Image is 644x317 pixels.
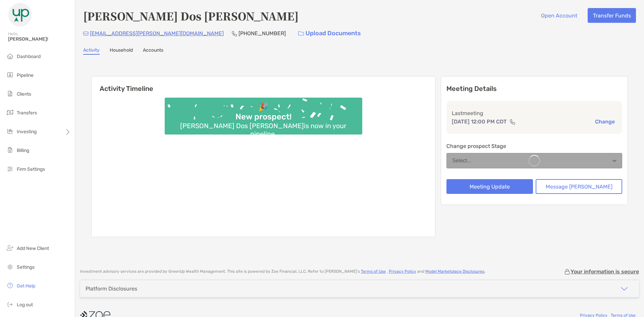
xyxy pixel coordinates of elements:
button: Transfer Funds [588,8,636,23]
img: settings icon [6,263,14,271]
a: Accounts [143,47,163,55]
h6: Activity Timeline [92,76,435,93]
img: pipeline icon [6,71,14,79]
a: Terms of Use [361,269,386,274]
img: billing icon [6,146,14,154]
img: communication type [509,119,516,124]
p: Your information is secure [571,268,639,275]
img: get-help icon [6,281,14,289]
button: Change [593,118,617,125]
span: Log out [17,302,33,308]
p: Investment advisory services are provided by GreenUp Wealth Management . This site is powered by ... [80,269,485,274]
a: Activity [83,47,100,55]
span: [PERSON_NAME]! [8,36,71,42]
h4: [PERSON_NAME] Dos [PERSON_NAME] [83,8,299,23]
div: 🎉 [256,102,271,112]
span: Investing [17,129,37,135]
span: Pipeline [17,72,34,78]
a: Household [110,47,133,55]
a: Model Marketplace Disclosures [425,269,484,274]
img: clients icon [6,90,14,98]
p: Change prospect Stage [446,142,622,150]
a: Privacy Policy [389,269,416,274]
img: button icon [298,31,304,36]
span: Clients [17,91,31,97]
img: Phone Icon [232,31,237,36]
a: Upload Documents [294,26,365,41]
span: Add New Client [17,246,49,251]
img: firm-settings icon [6,165,14,173]
p: Last meeting [452,109,617,117]
span: Firm Settings [17,166,45,172]
img: dashboard icon [6,52,14,60]
img: logout icon [6,300,14,308]
img: add_new_client icon [6,244,14,252]
img: transfers icon [6,108,14,116]
div: New prospect! [233,112,294,122]
button: Meeting Update [446,179,533,194]
img: icon arrow [620,285,628,293]
img: Email Icon [83,32,89,36]
span: Transfers [17,110,37,116]
p: Meeting Details [446,85,622,93]
button: Open Account [536,8,582,23]
div: [PERSON_NAME] Dos [PERSON_NAME] is now in your pipeline. [165,122,362,138]
img: Confetti [165,98,362,129]
p: [PHONE_NUMBER] [238,29,286,38]
span: Settings [17,264,35,270]
p: [EMAIL_ADDRESS][PERSON_NAME][DOMAIN_NAME] [90,29,224,38]
img: Zoe Logo [8,3,32,27]
p: [DATE] 12:00 PM CDT [452,117,507,126]
span: Get Help [17,283,35,289]
div: Platform Disclosures [86,285,137,292]
img: investing icon [6,127,14,135]
span: Dashboard [17,54,41,59]
span: Billing [17,148,29,153]
button: Message [PERSON_NAME] [536,179,622,194]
